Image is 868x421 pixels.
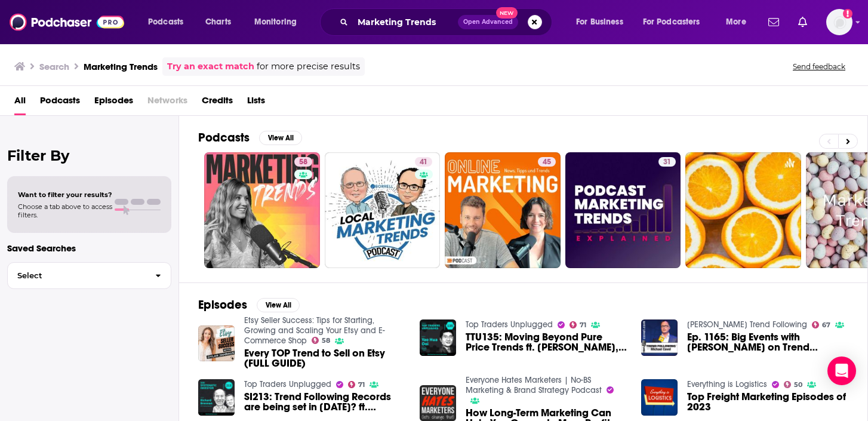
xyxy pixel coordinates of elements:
span: Charts [205,14,231,30]
a: Credits [202,91,233,115]
svg: Add a profile image [843,9,852,19]
h3: Search [39,61,69,72]
button: Select [7,262,171,289]
button: open menu [635,13,718,32]
h2: Filter By [7,147,171,164]
a: Everyone Hates Marketers | No-BS Marketing & Brand Strategy Podcast [466,375,602,395]
button: View All [257,298,300,312]
a: All [14,91,26,115]
a: TTU135: Moving Beyond Pure Price Trends ft. Yao Hua Ooi, Principal at AQR Capital Management [466,332,627,352]
span: 67 [822,322,830,328]
span: 41 [420,156,427,168]
button: Open AdvancedNew [458,15,518,29]
span: 71 [358,382,365,388]
a: EpisodesView All [198,297,300,312]
span: Ep. 1165: Big Events with [PERSON_NAME] on Trend Following Radio [687,332,848,352]
span: 71 [580,322,586,328]
h3: Marketing Trends [84,61,158,72]
div: Open Intercom Messenger [827,357,856,385]
a: Show notifications dropdown [793,12,812,32]
a: Top Traders Unplugged [466,319,553,330]
a: 71 [570,321,587,328]
span: 31 [663,156,671,168]
button: open menu [140,13,199,32]
span: 45 [543,156,551,168]
button: Send feedback [789,62,849,72]
input: Search podcasts, credits, & more... [353,13,458,32]
img: Every TOP Trend to Sell on Etsy (FULL GUIDE) [198,325,235,362]
a: Try an exact match [167,60,254,73]
a: 71 [348,381,365,388]
span: For Business [576,14,623,30]
a: Michael Covel's Trend Following [687,319,807,330]
span: 58 [322,338,330,343]
a: Lists [247,91,265,115]
a: Top Traders Unplugged [244,379,331,389]
a: Show notifications dropdown [764,12,784,32]
img: TTU135: Moving Beyond Pure Price Trends ft. Yao Hua Ooi, Principal at AQR Capital Management [420,319,456,356]
a: 41 [325,152,441,268]
h2: Podcasts [198,130,250,145]
img: SI213: Trend Following Records are being set in 2022? ft. Richard Brennan [198,379,235,416]
img: Ep. 1165: Big Events with Michael Covel on Trend Following Radio [641,319,678,356]
span: for more precise results [257,60,360,73]
span: Podcasts [148,14,183,30]
a: Episodes [94,91,133,115]
a: Top Freight Marketing Episodes of 2023 [687,392,848,412]
span: Select [8,272,146,279]
a: Charts [198,13,238,32]
a: PodcastsView All [198,130,302,145]
span: More [726,14,746,30]
a: Podcasts [40,91,80,115]
span: New [496,7,518,19]
span: Choose a tab above to access filters. [18,202,112,219]
span: 50 [794,382,802,388]
button: open menu [568,13,638,32]
a: Ep. 1165: Big Events with Michael Covel on Trend Following Radio [687,332,848,352]
span: SI213: Trend Following Records are being set in [DATE]? ft. [PERSON_NAME] [244,392,405,412]
a: SI213: Trend Following Records are being set in 2022? ft. Richard Brennan [244,392,405,412]
a: Etsy Seller Success: Tips for Starting, Growing and Scaling Your Etsy and E-Commerce Shop [244,315,385,346]
span: For Podcasters [643,14,700,30]
button: Show profile menu [826,9,852,35]
a: Every TOP Trend to Sell on Etsy (FULL GUIDE) [244,348,405,368]
span: Networks [147,91,187,115]
img: Podchaser - Follow, Share and Rate Podcasts [10,11,124,33]
a: 67 [812,321,831,328]
a: 58 [294,157,312,167]
div: Search podcasts, credits, & more... [331,8,564,36]
button: open menu [246,13,312,32]
a: 45 [445,152,561,268]
button: open menu [718,13,761,32]
img: Top Freight Marketing Episodes of 2023 [641,379,678,416]
img: User Profile [826,9,852,35]
p: Saved Searches [7,242,171,254]
button: View All [259,131,302,145]
span: TTU135: Moving Beyond Pure Price Trends ft. [PERSON_NAME], Principal at AQR Capital Management [466,332,627,352]
a: 41 [415,157,432,167]
span: Monitoring [254,14,297,30]
span: Want to filter your results? [18,190,112,199]
a: 58 [312,337,331,344]
a: 31 [658,157,676,167]
span: 58 [299,156,307,168]
a: Everything is Logistics [687,379,767,389]
h2: Episodes [198,297,247,312]
a: 58 [204,152,320,268]
span: Open Advanced [463,19,513,25]
a: 45 [538,157,556,167]
a: 50 [784,381,803,388]
a: 31 [565,152,681,268]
